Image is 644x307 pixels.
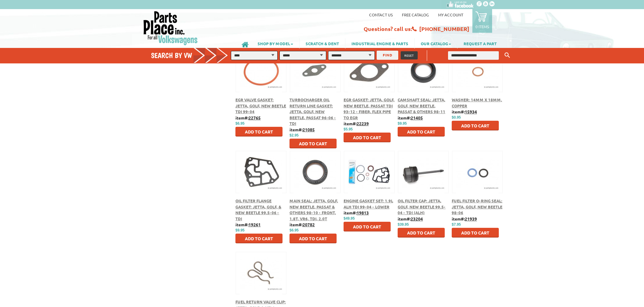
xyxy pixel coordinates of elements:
[353,224,381,229] span: Add to Cart
[401,51,418,59] button: RESET
[438,12,463,17] a: My Account
[151,51,234,60] h4: Search by VW
[452,97,502,108] a: Washer: 14mm X 18mm, Copper
[289,234,337,243] button: Add to Cart
[465,109,477,114] u: 15934
[457,38,503,49] a: REQUEST A PART
[461,230,489,235] span: Add to Cart
[289,127,315,132] b: item#:
[398,97,445,114] a: Camshaft Seal: Jetta, Golf, New Beetle, Passat & Others 98-11
[461,123,489,128] span: Add to Cart
[452,198,502,215] a: Fuel Filter O-Ring Seal: Jetta, Golf, New Beetle 98-06
[344,216,355,221] span: $49.95
[503,50,512,60] button: Keyword Search
[452,121,499,130] button: Add to Cart
[344,127,353,131] span: $5.95
[245,236,273,241] span: Add to Cart
[299,236,327,241] span: Add to Cart
[344,210,369,215] b: item#:
[344,222,391,231] button: Add to Cart
[299,141,327,146] span: Add to Cart
[289,133,299,137] span: $2.95
[411,115,423,120] u: 21405
[289,139,337,148] button: Add to Cart
[398,115,423,120] b: item#:
[452,222,461,227] span: $7.95
[344,198,393,209] a: Engine Gasket Set: 1.9L ALH TDI 99-04 - Lower
[472,9,492,33] a: 0 items
[289,97,336,126] a: Turbocharger Oil Return Line Gasket: Jetta, Golf, New Beetle, Passat 96-06 - TDI
[235,121,245,126] span: $6.95
[303,222,315,227] u: 20782
[344,121,369,126] b: item#:
[398,216,423,221] b: item#:
[344,133,391,142] button: Add to Cart
[235,222,261,227] b: item#:
[398,222,409,227] span: $39.95
[357,210,369,215] u: 19813
[289,228,299,232] span: $6.95
[452,216,477,221] b: item#:
[465,216,477,221] u: 21939
[357,121,369,126] u: 22239
[252,38,299,49] a: SHOP BY MODEL
[411,216,423,221] u: 23204
[402,12,429,17] a: Free Catalog
[344,97,395,120] a: EGR Gasket: Jetta, Golf, New Beetle, Passat TDI 93-12 - Fiber, Flex Pipe to EGR
[143,11,198,46] img: Parts Place Inc!
[235,97,286,114] a: EGR Valve Gasket: Jetta, Golf, New Beetle TDI 99-04
[415,38,457,49] a: OUR CATALOG
[245,129,273,134] span: Add to Cart
[377,51,398,60] button: FIND
[248,115,261,120] u: 22765
[235,127,283,137] button: Add to Cart
[398,228,445,238] button: Add to Cart
[235,115,261,120] b: item#:
[289,222,315,227] b: item#:
[398,121,407,126] span: $9.95
[452,228,499,238] button: Add to Cart
[289,198,338,221] a: Main Seal: Jetta, Golf, New Beetle, Passat & Others 98-10 - Front, 1.8T, VR6, TDI, 2.0T
[235,234,283,243] button: Add to Cart
[248,222,261,227] u: 19261
[404,53,414,58] span: RESET
[369,12,393,17] a: Contact us
[452,115,461,120] span: $0.95
[345,38,414,49] a: INDUSTRIAL ENGINE & PARTS
[407,129,435,134] span: Add to Cart
[235,228,245,232] span: $9.95
[398,127,445,137] button: Add to Cart
[475,24,489,29] p: 0 items
[353,135,381,140] span: Add to Cart
[398,198,446,215] a: Oil Filter Cap: Jetta, Golf, New Beetle 99.5-04 - TDI (ALH)
[300,38,345,49] a: SCRATCH & DENT
[407,230,435,235] span: Add to Cart
[235,198,281,221] a: Oil Filter Flange Gasket: Jetta, Golf, & New Beetle 99.5-06 - TDI
[452,109,477,114] b: item#:
[303,127,315,132] u: 21085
